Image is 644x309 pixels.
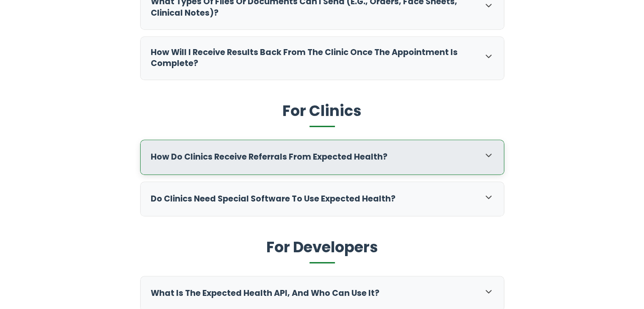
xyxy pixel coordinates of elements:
div: How will I receive results back from the clinic once the appointment is complete? [141,37,504,80]
h3: How will I receive results back from the clinic once the appointment is complete? [151,47,475,70]
div: How do clinics receive referrals from Expected Health? [141,140,504,174]
h2: For Clinics [140,101,504,127]
h3: What is the Expected Health API, and who can use it? [151,288,475,299]
h2: For Developers [140,237,504,263]
h3: How do clinics receive referrals from Expected Health? [151,152,475,163]
h3: Do clinics need special software to use Expected Health? [151,193,475,205]
div: Do clinics need special software to use Expected Health? [141,182,504,216]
